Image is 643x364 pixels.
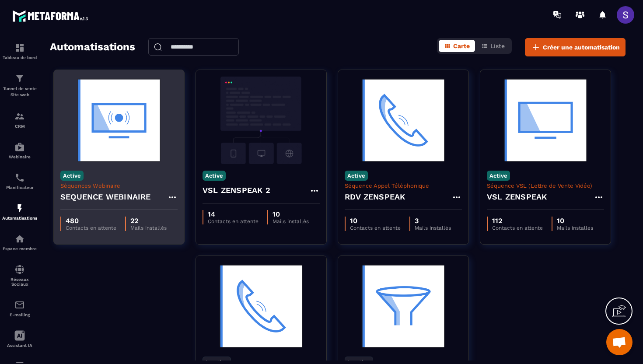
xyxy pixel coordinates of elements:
img: scheduler [14,172,25,183]
img: social-network [14,264,25,275]
button: Carte [439,40,475,52]
p: 14 [208,210,259,218]
a: social-networksocial-networkRéseaux Sociaux [2,258,37,293]
p: Espace membre [2,246,37,251]
button: Créer une automatisation [525,38,626,56]
a: emailemailE-mailing [2,293,37,324]
p: Active [487,171,510,181]
img: automations [14,234,25,244]
p: 10 [350,217,401,225]
p: 10 [557,217,593,225]
span: Carte [453,42,470,49]
a: formationformationCRM [2,105,37,135]
img: automation-background [60,77,178,164]
a: automationsautomationsWebinaire [2,135,37,166]
h4: VSL ZENSPEAK 2 [203,184,270,196]
p: Mails installés [130,225,167,231]
img: automations [14,203,25,213]
p: Réseaux Sociaux [2,277,37,287]
p: Assistant IA [2,343,37,348]
a: schedulerschedulerPlanificateur [2,166,37,196]
img: formation [14,111,25,122]
img: automation-background [203,262,320,350]
p: Planificateur [2,185,37,190]
p: Tableau de bord [2,55,37,60]
a: automationsautomationsAutomatisations [2,196,37,227]
p: 3 [415,217,451,225]
p: Contacts en attente [492,225,543,231]
p: Active [60,171,84,181]
img: automations [14,142,25,152]
a: formationformationTableau de bord [2,36,37,66]
p: 112 [492,217,543,225]
p: Séquence VSL (Lettre de Vente Vidéo) [487,182,604,189]
img: logo [12,8,91,24]
p: Séquence Appel Téléphonique [345,182,462,189]
img: automation-background [345,262,462,350]
img: formation [14,42,25,53]
div: Ouvrir le chat [606,329,633,355]
a: Assistant IA [2,324,37,354]
h4: SEQUENCE WEBINAIRE [60,191,151,203]
p: Active [345,171,368,181]
img: formation [14,73,25,84]
a: formationformationTunnel de vente Site web [2,66,37,105]
p: Contacts en attente [350,225,401,231]
h2: Automatisations [50,38,135,56]
span: Créer une automatisation [543,43,620,52]
p: 480 [66,217,116,225]
p: Mails installés [273,218,309,224]
p: Mails installés [557,225,593,231]
p: Contacts en attente [208,218,259,224]
p: CRM [2,124,37,129]
p: Tunnel de vente Site web [2,86,37,98]
img: email [14,300,25,310]
h4: VSL ZENSPEAK [487,191,547,203]
p: Contacts en attente [66,225,116,231]
span: Liste [490,42,505,49]
p: Active [203,171,226,181]
p: Séquences Webinaire [60,182,178,189]
img: automation-background [487,77,604,164]
a: automationsautomationsEspace membre [2,227,37,258]
h4: RDV ZENSPEAK [345,191,405,203]
img: automation-background [345,77,462,164]
p: 22 [130,217,167,225]
img: automation-background [203,77,320,164]
p: Webinaire [2,154,37,159]
button: Liste [476,40,510,52]
p: Automatisations [2,216,37,220]
p: 10 [273,210,309,218]
p: E-mailing [2,312,37,317]
p: Mails installés [415,225,451,231]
